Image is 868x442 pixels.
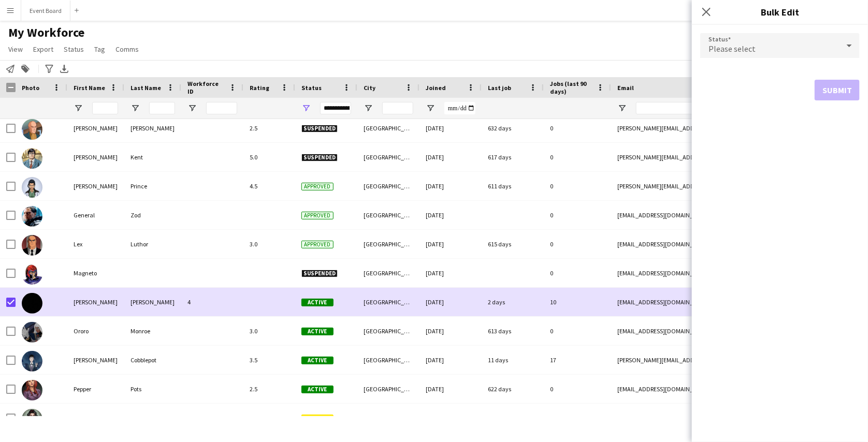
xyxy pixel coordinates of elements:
div: Magneto [67,259,124,287]
a: View [4,42,27,56]
div: 0 [544,317,611,345]
div: [GEOGRAPHIC_DATA] [357,143,419,171]
input: City Filter Input [382,102,413,114]
span: City [364,84,375,92]
input: Workforce ID Filter Input [206,102,237,114]
div: [EMAIL_ADDRESS][DOMAIN_NAME] [611,317,818,345]
span: Tag [94,45,105,54]
div: [GEOGRAPHIC_DATA] [357,172,419,200]
img: Charles Xavier [22,119,42,140]
div: 0 [544,404,611,432]
div: 0 [544,172,611,200]
div: [PERSON_NAME][EMAIL_ADDRESS][DOMAIN_NAME] [611,143,818,171]
div: 611 days [482,172,544,200]
span: Photo [22,84,39,92]
button: Open Filter Menu [74,104,83,113]
input: Joined Filter Input [444,102,475,114]
button: Open Filter Menu [187,104,197,113]
span: Approved [301,212,334,219]
div: Zod [124,201,181,229]
img: Pepper Pots [22,380,42,401]
div: Prince [124,172,181,200]
div: 0 [544,375,611,403]
div: Cobblepot [124,346,181,374]
img: Ororo Monroe [22,322,42,343]
img: Snow White [22,409,42,430]
button: Open Filter Menu [617,104,627,113]
div: Monroe [124,317,181,345]
div: [DATE] [419,201,482,229]
span: Export [33,45,53,54]
div: 0 [544,201,611,229]
div: 613 days [482,317,544,345]
div: [PERSON_NAME] [67,172,124,200]
img: Magneto [22,264,42,285]
div: [GEOGRAPHIC_DATA] [357,404,419,432]
div: [PERSON_NAME][EMAIL_ADDRESS][DOMAIN_NAME] [611,346,818,374]
div: 3.0 [243,230,295,258]
span: Rating [250,84,269,92]
input: First Name Filter Input [92,102,118,114]
button: Open Filter Menu [131,104,140,113]
span: Active [301,386,334,393]
span: First Name [74,84,105,92]
div: 5.0 [243,143,295,171]
span: Status [301,84,322,92]
app-action-btn: Export XLSX [58,63,70,75]
div: [DATE] [419,230,482,258]
div: [PERSON_NAME][EMAIL_ADDRESS][DOMAIN_NAME] [611,172,818,200]
div: [EMAIL_ADDRESS][DOMAIN_NAME] [611,201,818,229]
span: Approved [301,183,334,190]
div: 0 [544,230,611,258]
a: Comms [111,42,143,56]
a: Export [29,42,57,56]
div: [PERSON_NAME] [67,143,124,171]
span: Status [64,45,84,54]
div: Pepper [67,375,124,403]
div: Kent [124,143,181,171]
div: 10 [544,288,611,316]
div: Lex [67,230,124,258]
img: Lex Luthor [22,235,42,256]
div: 0 [544,259,611,287]
button: Open Filter Menu [426,104,435,113]
button: Event Board [21,1,70,21]
input: Email Filter Input [636,102,812,114]
div: 2 days [482,288,544,316]
div: [GEOGRAPHIC_DATA] [357,230,419,258]
div: [DATE] [419,259,482,287]
a: Tag [90,42,109,56]
div: [GEOGRAPHIC_DATA] [357,317,419,345]
span: Last job [488,84,511,92]
img: Oswald Cobblepot [22,351,42,372]
span: View [8,45,23,54]
app-action-btn: Advanced filters [43,63,55,75]
span: My Workforce [8,25,84,40]
div: [DATE] [419,404,482,432]
div: [GEOGRAPHIC_DATA] [357,346,419,374]
div: [PERSON_NAME] [67,114,124,142]
div: [DATE] [419,317,482,345]
span: Active [301,357,334,364]
div: Snow [67,404,124,432]
div: 2.5 [243,375,295,403]
div: 615 days [482,230,544,258]
div: 4 [181,288,243,316]
div: [DATE] [419,172,482,200]
span: Suspended [301,125,338,132]
span: Suspended [301,154,338,161]
div: [EMAIL_ADDRESS][DOMAIN_NAME] [611,230,818,258]
div: [EMAIL_ADDRESS][DOMAIN_NAME] [611,259,818,287]
span: Active [301,328,334,335]
span: Last Name [131,84,161,92]
img: Diana Prince [22,177,42,198]
div: 622 days [482,375,544,403]
div: [GEOGRAPHIC_DATA] [357,201,419,229]
div: Luthor [124,230,181,258]
div: [GEOGRAPHIC_DATA] [357,288,419,316]
span: Workforce ID [187,80,225,95]
div: 632 days [482,114,544,142]
div: Pots [124,375,181,403]
a: Status [60,42,88,56]
div: 3.0 [243,317,295,345]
